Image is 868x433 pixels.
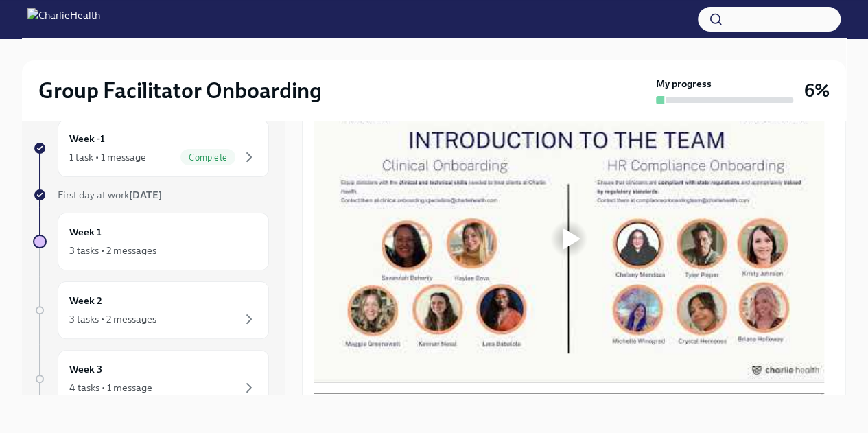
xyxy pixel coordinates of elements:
span: Complete [180,152,235,163]
span: First day at work [58,189,162,201]
h2: Group Facilitator Onboarding [38,77,322,104]
h3: 6% [804,78,830,103]
strong: My progress [656,77,712,91]
a: Week 34 tasks • 1 message [33,350,269,408]
a: First day at work[DATE] [33,188,269,202]
div: 1 task • 1 message [69,150,146,164]
a: Week -11 task • 1 messageComplete [33,119,269,177]
h6: Week -1 [69,131,105,146]
h6: Week 1 [69,224,102,239]
img: CharlieHealth [27,8,100,30]
h6: Week 2 [69,293,102,308]
a: Week 13 tasks • 2 messages [33,213,269,270]
div: 3 tasks • 2 messages [69,312,156,326]
div: 3 tasks • 2 messages [69,244,156,257]
h6: Week 3 [69,362,102,377]
div: 4 tasks • 1 message [69,381,152,395]
strong: [DATE] [129,189,162,201]
a: Week 23 tasks • 2 messages [33,281,269,339]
